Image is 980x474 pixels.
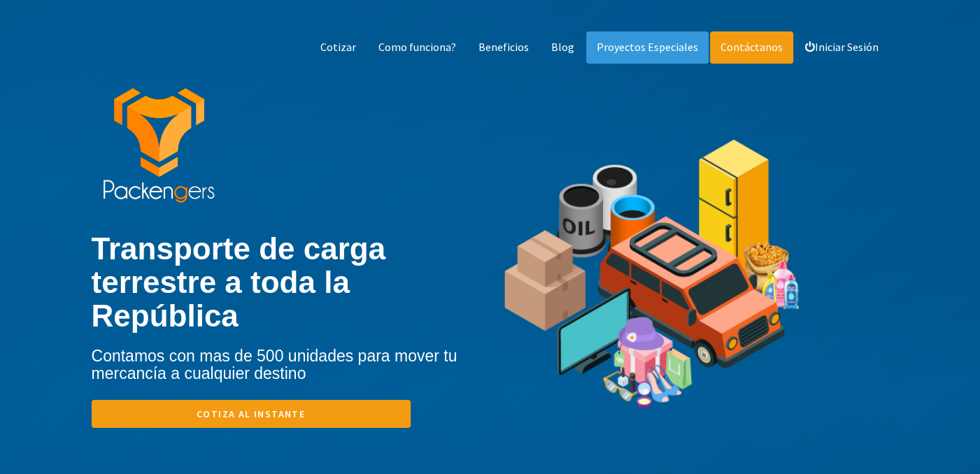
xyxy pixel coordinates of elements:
[795,31,889,64] a: Iniciar Sesión
[541,31,585,64] a: Blog
[102,88,215,204] img: packengers
[92,400,411,428] a: Cotiza al instante
[92,347,490,383] h4: Contamos con mas de 500 unidades para mover tu mercancía a cualquier destino
[710,31,793,64] a: Contáctanos
[910,404,963,457] iframe: Drift Widget Chat Controller
[586,31,709,64] a: Proyectos Especiales
[92,231,386,333] b: Transporte de carga terrestre a toda la República
[368,31,467,64] a: Como funciona?
[310,31,367,64] a: Cotizar
[468,31,539,64] a: Beneficios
